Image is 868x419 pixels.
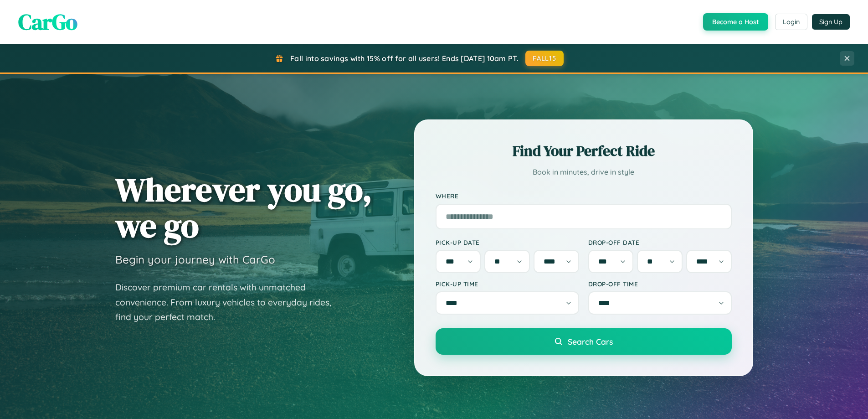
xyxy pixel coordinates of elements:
span: CarGo [18,7,77,37]
h2: Find Your Perfect Ride [436,141,732,161]
h1: Wherever you go, we go [115,171,372,243]
span: Search Cars [568,336,613,347]
button: Become a Host [703,13,768,31]
h3: Begin your journey with CarGo [115,253,275,266]
button: FALL15 [525,51,564,66]
button: Search Cars [436,328,732,355]
label: Drop-off Date [588,238,732,246]
button: Login [775,14,807,30]
button: Sign Up [812,14,850,30]
label: Pick-up Date [436,238,579,246]
label: Pick-up Time [436,280,579,288]
p: Book in minutes, drive in style [436,166,732,179]
label: Where [436,192,732,200]
span: Fall into savings with 15% off for all users! Ends [DATE] 10am PT. [290,54,519,63]
label: Drop-off Time [588,280,732,288]
p: Discover premium car rentals with unmatched convenience. From luxury vehicles to everyday rides, ... [115,280,343,325]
